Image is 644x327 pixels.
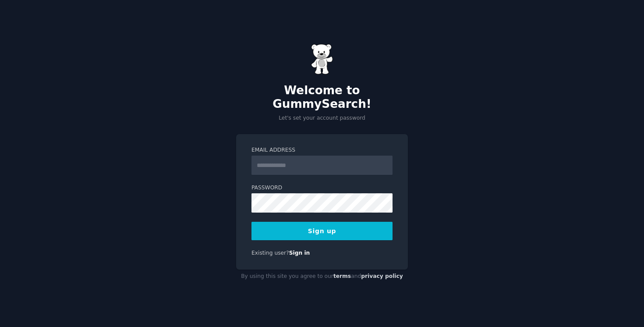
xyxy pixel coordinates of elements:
p: Let's set your account password [236,114,408,122]
label: Password [251,184,393,192]
img: Gummy Bear [311,44,333,75]
div: By using this site you agree to our and [236,270,408,284]
button: Sign up [251,222,393,240]
h2: Welcome to GummySearch! [236,84,408,111]
label: Email Address [251,146,393,154]
span: Existing user? [251,250,289,256]
a: privacy policy [361,273,403,279]
a: terms [333,273,351,279]
a: Sign in [289,250,310,256]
